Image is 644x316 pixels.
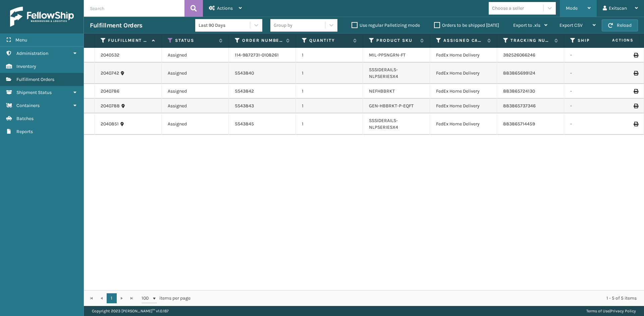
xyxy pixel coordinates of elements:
[602,19,638,31] button: Reload
[564,63,631,84] td: -
[162,113,229,135] td: Assigned
[503,52,535,58] a: 392526066246
[634,122,638,126] i: Print Label
[101,88,119,95] a: 2040786
[101,70,119,77] a: 2040742
[591,35,638,46] span: Actions
[101,121,119,127] a: 2040851
[229,63,296,84] td: SS43840
[634,104,638,108] i: Print Label
[503,70,535,76] a: 883865699124
[242,37,283,43] label: Order Number
[309,37,350,43] label: Quantity
[430,84,497,99] td: FedEx Home Delivery
[162,63,229,84] td: Assigned
[142,295,152,302] span: 100
[586,309,609,313] a: Terms of Use
[634,89,638,94] i: Print Label
[513,22,540,28] span: Export to .xls
[229,84,296,99] td: SS43842
[564,84,631,99] td: -
[15,37,27,43] span: Menu
[16,103,40,108] span: Containers
[503,121,535,127] a: 883865714459
[101,103,120,109] a: 2040788
[200,295,637,302] div: 1 - 5 of 5 items
[352,22,420,28] label: Use regular Palletizing mode
[16,77,54,82] span: Fulfillment Orders
[199,22,251,29] div: Last 90 Days
[10,7,74,27] img: logo
[634,53,638,58] i: Print Label
[162,84,229,99] td: Assigned
[162,48,229,63] td: Assigned
[296,113,363,135] td: 1
[16,116,34,121] span: Batches
[492,5,524,12] div: Choose a seller
[101,52,119,59] a: 2040532
[578,37,618,43] label: Shipped Date
[175,37,216,43] label: Status
[296,48,363,63] td: 1
[296,84,363,99] td: 1
[511,37,551,43] label: Tracking Number
[369,67,398,79] a: SSSIDERAILS-NLPSERIESX4
[430,113,497,135] td: FedEx Home Delivery
[16,64,36,69] span: Inventory
[16,50,48,56] span: Administration
[434,22,499,28] label: Orders to be shipped [DATE]
[443,37,484,43] label: Assigned Carrier Service
[559,22,583,28] span: Export CSV
[217,5,233,11] span: Actions
[586,306,636,316] div: |
[142,293,191,303] span: items per page
[369,118,398,130] a: SSSIDERAILS-NLPSERIESX4
[92,306,169,316] p: Copyright 2023 [PERSON_NAME]™ v 1.0.187
[369,52,406,58] a: MIL-PPSNGRN-FT
[430,99,497,113] td: FedEx Home Delivery
[16,90,52,95] span: Shipment Status
[16,129,33,134] span: Reports
[564,48,631,63] td: -
[296,63,363,84] td: 1
[610,309,636,313] a: Privacy Policy
[90,21,142,29] h3: Fulfillment Orders
[376,37,417,43] label: Product SKU
[430,48,497,63] td: FedEx Home Delivery
[430,63,497,84] td: FedEx Home Delivery
[108,37,149,43] label: Fulfillment Order Id
[369,88,395,94] a: NEFHBBRKT
[564,113,631,135] td: -
[107,293,117,303] a: 1
[229,113,296,135] td: SS43845
[369,103,414,109] a: GEN-HBBRKT-P-EQFT
[296,99,363,113] td: 1
[503,103,536,109] a: 883865737346
[274,22,292,29] div: Group by
[229,99,296,113] td: SS43843
[503,88,535,94] a: 883865724130
[162,99,229,113] td: Assigned
[564,99,631,113] td: -
[634,71,638,76] i: Print Label
[229,48,296,63] td: 114-9872731-0108261
[566,5,578,11] span: Mode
